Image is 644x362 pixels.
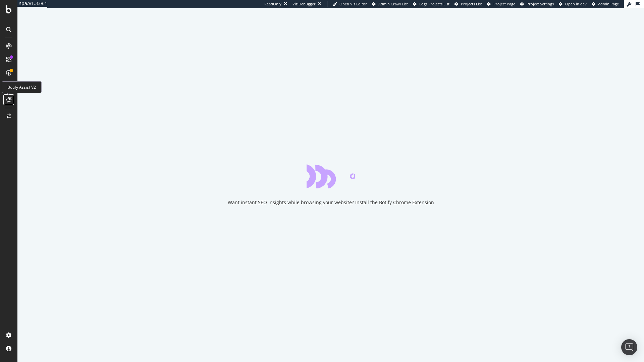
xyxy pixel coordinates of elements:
[559,1,587,7] a: Open in dev
[333,1,367,7] a: Open Viz Editor
[339,1,367,6] span: Open Viz Editor
[493,1,515,6] span: Project Page
[307,164,355,188] div: animation
[372,1,408,7] a: Admin Crawl List
[413,1,449,7] a: Logs Projects List
[454,1,482,7] a: Projects List
[2,81,42,93] div: Botify Assist V2
[527,1,554,6] span: Project Settings
[621,339,637,355] div: Open Intercom Messenger
[487,1,515,7] a: Project Page
[228,199,434,206] div: Want instant SEO insights while browsing your website? Install the Botify Chrome Extension
[592,1,619,7] a: Admin Page
[419,1,449,6] span: Logs Projects List
[565,1,587,6] span: Open in dev
[264,1,282,7] div: ReadOnly:
[461,1,482,6] span: Projects List
[520,1,554,7] a: Project Settings
[598,1,619,6] span: Admin Page
[292,1,317,7] div: Viz Debugger:
[378,1,408,6] span: Admin Crawl List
